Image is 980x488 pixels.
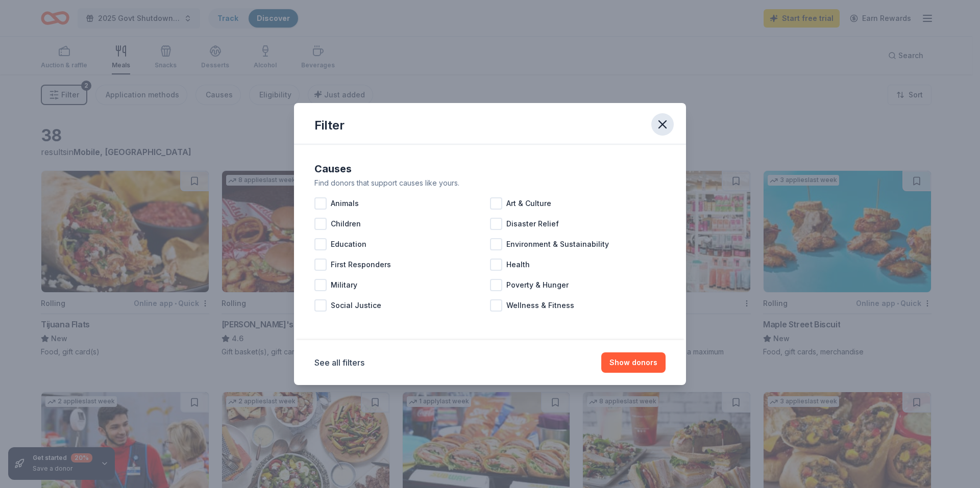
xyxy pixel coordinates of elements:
span: Social Justice [331,299,381,312]
span: Art & Culture [506,197,551,210]
span: Environment & Sustainability [506,238,609,250]
div: Find donors that support causes like yours. [314,177,666,189]
span: Poverty & Hunger [506,279,569,291]
span: Animals [331,197,359,210]
span: First Responders [331,259,391,271]
span: Wellness & Fitness [506,299,574,312]
button: Show donors [601,352,666,373]
span: Disaster Relief [506,218,559,230]
span: Health [506,259,530,271]
span: Children [331,218,361,230]
button: See all filters [314,356,364,369]
span: Education [331,238,366,250]
div: Filter [314,117,345,134]
span: Military [331,279,357,291]
div: Causes [314,161,666,177]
